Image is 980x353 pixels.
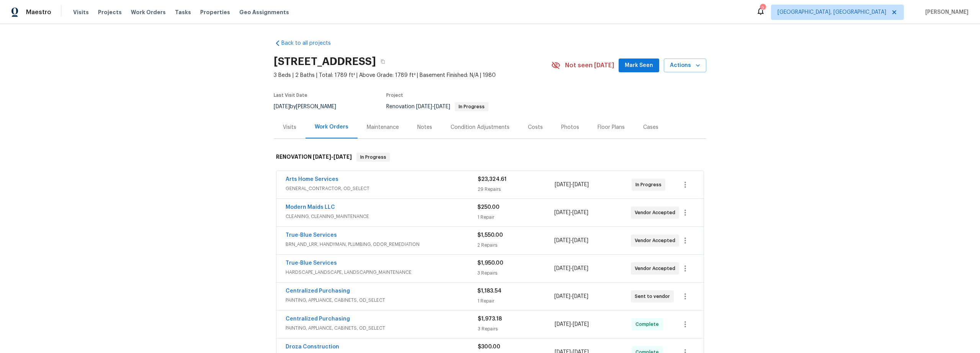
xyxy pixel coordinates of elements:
span: GENERAL_CONTRACTOR, OD_SELECT [286,185,478,192]
span: [DATE] [555,322,571,327]
span: [DATE] [274,104,290,109]
span: Projects [98,8,122,16]
h6: RENOVATION [276,153,352,162]
span: [DATE] [572,294,588,299]
span: - [554,265,588,272]
span: Actions [670,61,700,70]
span: Complete [635,320,662,328]
span: [DATE] [572,266,588,271]
span: - [416,104,450,109]
span: [DATE] [572,210,588,215]
div: Maintenance [367,124,399,131]
a: Centralized Purchasing [286,316,350,322]
span: [DATE] [434,104,450,109]
span: CLEANING, CLEANING_MAINTENANCE [286,213,477,220]
div: RENOVATION [DATE]-[DATE]In Progress [274,145,706,169]
span: Mark Seen [625,61,653,70]
div: Condition Adjustments [451,124,510,131]
span: In Progress [456,104,488,109]
span: $1,973.18 [478,316,502,322]
a: Modern Maids LLC [286,205,335,210]
span: - [555,320,589,328]
span: Last Visit Date [274,93,307,98]
h2: [STREET_ADDRESS] [274,58,376,65]
div: Floor Plans [598,124,625,131]
span: Sent to vendor [635,293,673,300]
span: - [555,181,589,189]
span: In Progress [357,153,389,161]
span: PAINTING, APPLIANCE, CABINETS, OD_SELECT [286,296,477,304]
span: [DATE] [554,210,570,215]
a: Centralized Purchasing [286,288,350,294]
span: Geo Assignments [239,8,289,16]
span: [DATE] [554,294,570,299]
a: Droza Construction [286,344,339,350]
div: Costs [528,124,543,131]
span: - [554,209,588,216]
span: [DATE] [554,238,570,243]
span: Tasks [175,10,191,15]
span: [DATE] [313,154,331,159]
span: Vendor Accepted [635,209,678,216]
div: Work Orders [315,123,348,131]
span: $250.00 [477,205,500,210]
div: 3 Repairs [477,269,554,277]
div: 1 Repair [477,297,554,305]
span: Not seen [DATE] [565,62,614,69]
span: $1,550.00 [477,233,503,238]
div: by [PERSON_NAME] [274,102,345,111]
span: $300.00 [478,344,500,350]
span: Visits [73,8,89,16]
span: [DATE] [555,182,571,187]
span: HARDSCAPE_LANDSCAPE, LANDSCAPING_MAINTENANCE [286,268,477,276]
a: True-Blue Services [286,233,337,238]
span: Vendor Accepted [635,265,678,272]
span: PAINTING, APPLIANCE, CABINETS, OD_SELECT [286,324,478,332]
div: Cases [643,124,658,131]
span: 3 Beds | 2 Baths | Total: 1789 ft² | Above Grade: 1789 ft² | Basement Finished: N/A | 1980 [274,72,551,79]
div: 3 Repairs [478,325,555,333]
span: [GEOGRAPHIC_DATA], [GEOGRAPHIC_DATA] [777,8,886,16]
span: [DATE] [573,322,589,327]
span: - [554,237,588,244]
div: 2 [760,5,765,12]
span: [DATE] [573,182,589,187]
span: Properties [200,8,230,16]
div: 1 Repair [477,213,554,221]
span: $23,324.61 [478,177,506,182]
span: Project [386,93,403,98]
span: Renovation [386,104,488,109]
span: - [313,154,352,159]
span: - [554,293,588,300]
a: True-Blue Services [286,260,337,266]
span: $1,950.00 [477,260,503,266]
div: 29 Repairs [478,185,555,193]
button: Actions [664,59,706,73]
button: Mark Seen [619,59,659,73]
span: [DATE] [416,104,432,109]
a: Arts Home Services [286,177,338,182]
span: In Progress [635,181,665,189]
span: BRN_AND_LRR, HANDYMAN, PLUMBING, ODOR_REMEDIATION [286,241,477,248]
span: [DATE] [554,266,570,271]
span: Work Orders [131,8,166,16]
div: 2 Repairs [477,241,554,249]
button: Copy Address [376,55,390,68]
span: [PERSON_NAME] [922,8,969,16]
div: Photos [561,124,579,131]
span: $1,183.54 [477,288,501,294]
div: Visits [283,124,296,131]
span: [DATE] [333,154,352,159]
a: Back to all projects [274,39,347,47]
span: [DATE] [572,238,588,243]
span: Vendor Accepted [635,237,678,244]
div: Notes [417,124,432,131]
span: Maestro [26,8,51,16]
